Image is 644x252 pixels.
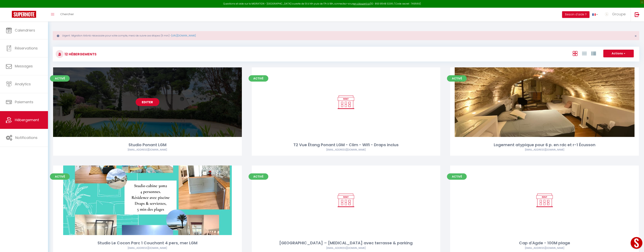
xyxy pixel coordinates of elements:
[252,240,440,246] div: [GEOGRAPHIC_DATA] – [MEDICAL_DATA] avec terrasse & parking
[334,98,358,106] a: Editer
[50,173,70,180] span: Activé
[249,173,268,180] span: Activé
[249,75,268,82] span: Activé
[533,98,556,106] a: Editer
[53,142,242,148] div: Studio Ponant LGM
[53,148,242,152] div: Airbnb
[50,75,70,82] span: Activé
[60,12,74,16] span: Chercher
[15,99,33,104] span: Paiements
[635,12,640,17] img: logout
[136,98,159,106] a: Editer
[604,11,610,17] img: ...
[603,50,634,58] button: Actions
[447,75,467,82] span: Activé
[450,142,639,148] div: Logement atypique pour 6 p. en rdc et r-1 Écusson
[171,34,196,37] a: [URL][DOMAIN_NAME]
[573,50,577,57] a: Vue en Box
[15,135,38,140] span: Notifications
[591,50,596,57] a: Vue par Groupe
[252,246,440,250] div: Airbnb
[601,8,631,21] a: ... Groupe
[447,173,467,180] span: Activé
[450,240,639,246] div: Cap d'Agde - 100M plage
[53,246,242,250] div: Airbnb
[582,50,587,57] a: Vue en Liste
[64,50,97,59] h3: 12 Hébergements
[53,240,242,246] div: Studio Le Cocon Parc 1 Couchant 4 pers, mer LGM
[354,2,370,5] a: en cliquant ici
[252,142,440,148] div: T2 Vue Étang Ponant LGM - Clim - Wifi - Draps inclus
[53,31,639,40] div: Urgent : Migration Airbnb nécessaire pour votre compte, merci de suivre ces étapes (5 min) -
[612,12,626,17] span: Groupe
[450,246,639,250] div: Airbnb
[635,34,637,38] button: Close
[15,82,31,86] span: Analytics
[12,11,36,18] img: Super Booking
[136,196,159,204] a: Editer
[627,235,644,252] iframe: LiveChat chat widget
[252,148,440,152] div: Airbnb
[334,196,358,204] a: Editer
[15,46,38,51] span: Réservations
[635,33,637,38] span: ×
[450,148,639,152] div: Airbnb
[15,117,39,122] span: Hébergement
[562,11,590,18] button: Besoin d'aide ?
[533,196,556,204] a: Editer
[15,64,33,69] span: Messages
[15,28,35,33] span: Calendriers
[57,8,77,21] a: Chercher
